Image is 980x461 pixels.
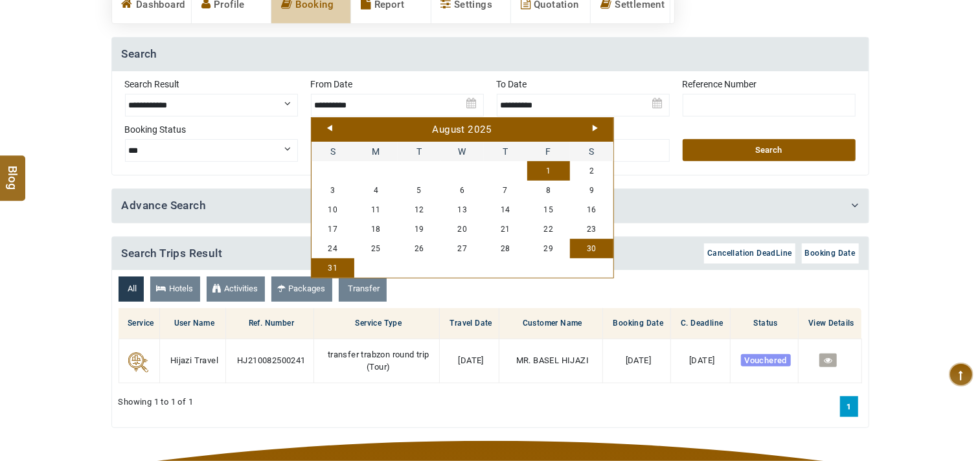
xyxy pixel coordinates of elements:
a: 12 [398,200,441,219]
a: All [119,276,144,302]
a: 16 [570,200,613,219]
a: 3 [312,181,355,200]
a: 10 [312,200,355,219]
span: Blog [5,165,21,176]
th: Booking Date [602,308,670,339]
span: Cancellation DeadLine [707,249,792,258]
a: 11 [354,200,398,219]
span: Tour [370,362,387,372]
a: 8 [527,181,571,200]
span: [DATE] [458,355,483,365]
a: 14 [484,200,527,219]
a: 21 [484,219,527,239]
a: Advance Search [122,199,207,212]
a: Prev [327,125,332,131]
h4: Search [112,38,869,71]
a: 9 [570,181,613,200]
label: Booking Status [125,123,298,136]
a: 1 [840,396,858,417]
a: 4 [354,181,398,200]
a: 1 [527,161,571,181]
span: August [433,124,465,135]
a: 22 [527,219,571,239]
a: 5 [398,181,441,200]
a: 27 [440,239,484,258]
span: [DATE] [626,355,651,365]
a: 29 [527,239,571,258]
a: Next [593,125,598,131]
a: 24 [312,239,355,258]
span: MR. BASEL HIJAZI [516,355,589,365]
a: 31 [312,258,355,278]
span: transfer trabzon round trip [328,350,429,359]
a: 18 [354,219,398,239]
span: Friday [527,142,571,161]
span: Booking Date [805,249,856,258]
td: ( ) [314,339,440,383]
th: Service [119,308,160,339]
a: 20 [440,219,484,239]
th: Travel Date [440,308,499,339]
h4: Search Trips Result [112,237,869,271]
button: Search [683,139,856,161]
a: Hotels [150,276,200,302]
span: Vouchered [741,354,792,366]
th: View Details [798,308,861,339]
a: 23 [570,219,613,239]
span: Sunday [312,142,355,161]
a: 30 [570,239,613,258]
label: Search Result [125,78,298,91]
span: [DATE] [689,355,714,365]
th: C. Deadline [671,308,730,339]
th: Service Type [314,308,440,339]
span: Saturday [570,142,613,161]
a: Transfer [339,276,387,302]
a: 15 [527,200,571,219]
span: Showing 1 to 1 of 1 [119,396,194,409]
a: 28 [484,239,527,258]
th: User Name [160,308,225,339]
span: Tuesday [398,142,441,161]
th: Status [730,308,798,339]
a: 2 [570,161,613,181]
a: Activities [207,276,265,302]
a: Packages [271,276,332,302]
a: 26 [398,239,441,258]
a: 7 [484,181,527,200]
span: Wednesday [440,142,484,161]
a: 19 [398,219,441,239]
a: 13 [440,200,484,219]
a: 25 [354,239,398,258]
span: Thursday [484,142,527,161]
a: 17 [312,219,355,239]
th: Customer Name [499,308,602,339]
span: HJ210082500241 [237,355,306,365]
label: Reference Number [683,78,856,91]
span: 2025 [468,124,492,135]
a: 6 [440,181,484,200]
th: Ref. Number [225,308,314,339]
span: Monday [354,142,398,161]
span: Hijazi Travel [170,355,218,365]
